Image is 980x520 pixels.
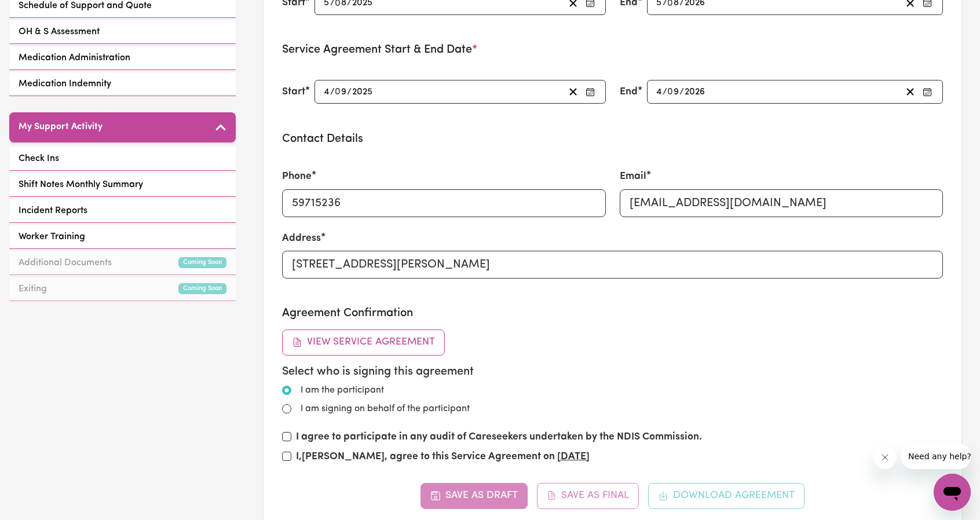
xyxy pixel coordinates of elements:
[19,204,87,218] span: Incident Reports
[9,72,236,96] a: Medication Indemnity
[9,20,236,44] a: OH & S Assessment
[282,329,445,355] button: View Service Agreement
[679,87,684,97] span: /
[9,199,236,223] a: Incident Reports
[667,87,673,97] span: 0
[557,452,590,462] u: [DATE]
[901,444,971,469] iframe: Message from company
[282,85,305,100] label: Start
[301,402,470,416] label: I am signing on behalf of the participant
[282,169,312,184] label: Phone
[19,256,112,270] span: Additional Documents
[19,25,100,39] span: OH & S Assessment
[335,87,341,97] span: 0
[9,112,236,142] button: My Support Activity
[7,8,70,17] span: Need any help?
[668,84,679,100] input: --
[9,225,236,249] a: Worker Training
[352,84,374,100] input: ----
[934,474,971,511] iframe: Button to launch messaging window
[282,365,943,379] h5: Select who is signing this agreement
[323,84,330,100] input: --
[19,152,59,166] span: Check Ins
[9,46,236,70] a: Medication Administration
[19,282,47,296] span: Exiting
[9,173,236,197] a: Shift Notes Monthly Summary
[282,43,943,57] h3: Service Agreement Start & End Date
[347,87,352,97] span: /
[19,230,85,244] span: Worker Training
[19,77,111,91] span: Medication Indemnity
[19,51,130,65] span: Medication Administration
[684,84,706,100] input: ----
[9,277,236,301] a: ExitingComing Soon
[178,257,226,268] small: Coming Soon
[663,87,667,97] span: /
[620,85,638,100] label: End
[296,430,702,445] label: I agree to participate in any audit of Careseekers undertaken by the NDIS Commission.
[335,84,347,100] input: --
[282,306,943,320] h3: Agreement Confirmation
[19,122,103,133] h5: My Support Activity
[302,452,385,462] strong: [PERSON_NAME]
[9,147,236,171] a: Check Ins
[296,449,590,464] label: I, , agree to this Service Agreement on
[620,169,646,184] label: Email
[656,84,663,100] input: --
[301,383,384,397] label: I am the participant
[19,178,143,192] span: Shift Notes Monthly Summary
[178,283,226,294] small: Coming Soon
[330,87,335,97] span: /
[282,231,321,246] label: Address
[9,251,236,275] a: Additional DocumentsComing Soon
[282,132,943,146] h3: Contact Details
[873,446,897,469] iframe: Close message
